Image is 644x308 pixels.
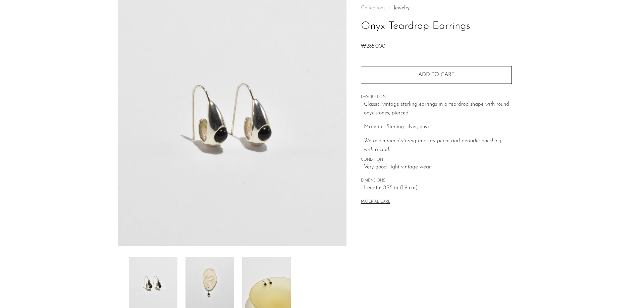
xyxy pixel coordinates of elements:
p: Classic, vintage sterling earrings in a teardrop shape with round onyx stones, pierced. [364,100,512,117]
nav: Breadcrumbs [361,5,512,11]
span: Very good; light vintage wear. [364,163,512,172]
span: DESCRIPTION [361,94,512,100]
span: CONDITION [361,157,512,163]
p: Material: Sterling silver, onyx. [364,123,512,132]
button: Add to cart [361,66,512,84]
span: ₩285,000 [361,44,385,49]
i: We recommend storing in a dry place and periodic polishing with a cloth. [364,138,501,152]
span: DIMENSIONS [361,178,512,184]
button: MATERIAL CARE [361,200,390,205]
span: Add to cart [418,72,454,78]
a: Jewelry [393,5,410,11]
span: Length: 0.75 in (1.9 cm) [364,184,512,193]
h1: Onyx Teardrop Earrings [361,18,512,35]
span: Collections [361,5,385,11]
